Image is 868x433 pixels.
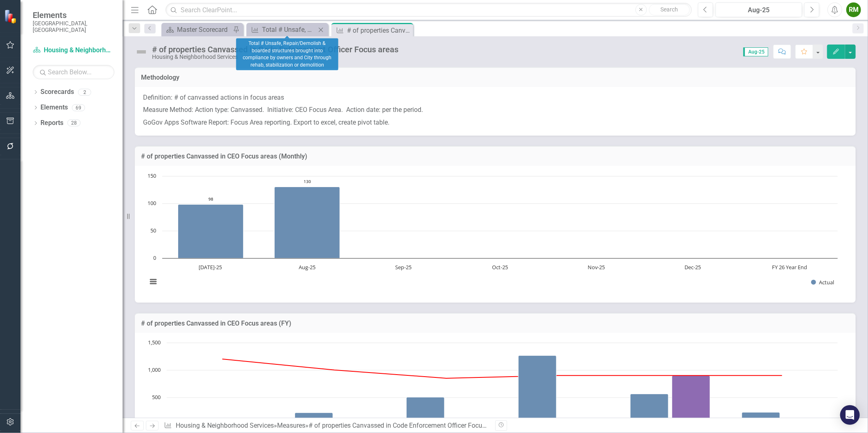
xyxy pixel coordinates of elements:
span: Search [660,6,678,13]
button: Show Actual [811,279,834,286]
button: RM [846,2,861,17]
text: 0 [153,254,156,261]
div: Aug-25 [718,5,799,15]
text: 1,500 [148,339,161,346]
p: Definition: # of canvassed actions in focus areas [143,93,848,104]
a: Total # Unsafe, Repair/Demolish & boarded structures brought into compliance by owners and City t... [248,25,316,35]
button: View chart menu, Chart [147,276,159,288]
text: [DATE]-25 [199,263,222,271]
path: FY 2025 , 561. Actual/YTD. [631,394,669,425]
button: Search [649,4,690,16]
text: 150 [148,172,156,179]
h3: # of properties Canvassed in CEO Focus areas (Monthly) [141,153,850,160]
text: Nov-25 [588,263,605,271]
div: Master Scorecard [177,25,231,35]
div: 28 [67,120,81,127]
text: Sep-25 [395,263,412,271]
div: Housing & Neighborhood Services [152,54,398,60]
svg: Interactive chart [143,172,842,295]
text: 130 [304,179,311,184]
text: FY 26 Year End [772,263,807,271]
span: Elements [33,10,114,20]
text: 98 [208,196,213,202]
text: Aug-25 [299,263,315,271]
div: Total # Unsafe, Repair/Demolish & boarded structures brought into compliance by owners and City t... [236,38,338,70]
path: Aug-25, 130. Actual. [275,187,340,258]
button: Aug-25 [716,2,802,17]
path: FY 2025 , 900. Estimate. [672,376,710,425]
img: ClearPoint Strategy [4,9,18,24]
div: Total # Unsafe, Repair/Demolish & boarded structures brought into compliance by owners and City t... [262,25,316,35]
h3: # of properties Canvassed in CEO Focus areas (FY) [141,320,850,327]
text: 50 [150,227,156,234]
text: Dec-25 [685,263,701,271]
a: Elements [40,103,68,112]
path: FY 2024, 1,268. Actual/YTD. [519,356,557,425]
path: FY 2023, 507. Actual/YTD. [407,397,445,425]
text: 500 [152,393,161,401]
div: » » [164,421,489,431]
small: [GEOGRAPHIC_DATA], [GEOGRAPHIC_DATA] [33,20,114,33]
div: # of properties Canvassed in Code Enforcement Officer Focus areas [309,422,503,429]
div: 69 [72,104,85,111]
h3: Methodology [141,74,850,81]
text: 1,000 [148,366,161,373]
div: 2 [78,89,91,96]
div: # of properties Canvassed in Code Enforcement Officer Focus areas [347,25,411,36]
a: Master Scorecard [163,25,231,35]
img: Not Defined [135,45,148,58]
a: Housing & Neighborhood Services [176,422,274,429]
span: Aug-25 [743,47,768,56]
text: Actual [819,279,834,286]
div: Open Intercom Messenger [840,405,860,425]
a: Scorecards [40,87,74,97]
p: Measure Method: Action type: Canvassed. Initiative: CEO Focus Area. Action date: per the period. [143,104,848,116]
path: FY 2026, 228. Actual/YTD. [742,413,780,425]
div: Chart. Highcharts interactive chart. [143,172,848,295]
text: 100 [148,199,156,207]
input: Search ClearPoint... [166,3,692,17]
a: Housing & Neighborhood Services [33,46,114,55]
input: Search Below... [33,65,114,79]
p: GoGov Apps Software Report: Focus Area reporting. Export to excel, create pivot table. [143,116,848,127]
a: Measures [277,422,305,429]
path: FY 2022, 218. Actual/YTD. [295,413,333,425]
text: Oct-25 [492,263,508,271]
div: # of properties Canvassed in Code Enforcement Officer Focus areas [152,45,398,54]
path: Jul-25, 98. Actual. [178,204,244,258]
a: Reports [40,118,63,128]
